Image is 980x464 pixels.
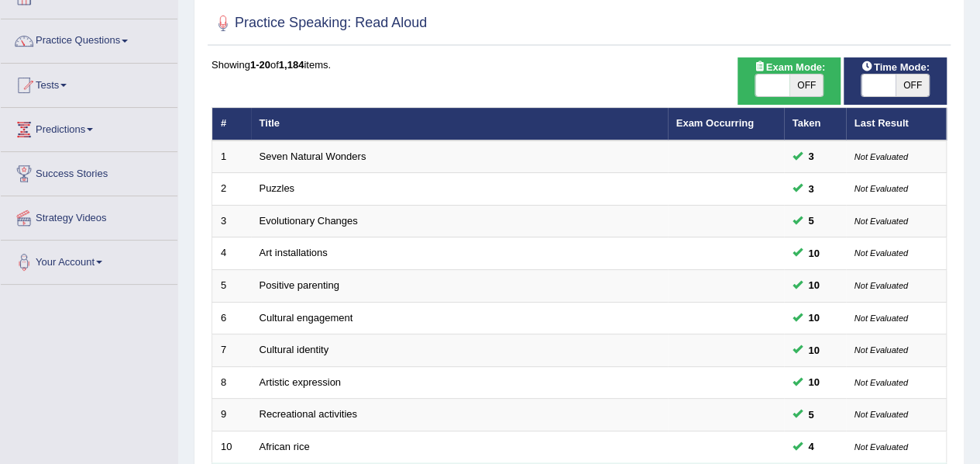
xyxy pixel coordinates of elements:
[1,196,177,235] a: Strategy Videos
[212,334,251,367] td: 7
[854,410,908,419] small: Not Evaluated
[260,215,358,227] a: Evolutionary Changes
[854,281,908,290] small: Not Evaluated
[212,431,251,463] td: 10
[803,310,826,326] span: You cannot take this question anymore
[1,64,177,102] a: Tests
[260,408,357,420] a: Recreational activities
[676,117,754,129] a: Exam Occurring
[260,151,366,162] a: Seven Natural Wonders
[212,366,251,399] td: 8
[854,248,908,258] small: Not Evaluated
[803,342,826,358] span: You cannot take this question anymore
[803,181,820,197] span: You can still take this question
[1,108,177,147] a: Predictions
[279,59,304,71] b: 1,184
[212,205,251,237] td: 3
[212,270,251,303] td: 5
[803,374,826,390] span: You cannot take this question anymore
[854,216,908,226] small: Not Evaluated
[212,140,251,173] td: 1
[854,152,908,161] small: Not Evaluated
[260,344,329,355] a: Cultural identity
[854,378,908,387] small: Not Evaluated
[251,108,668,140] th: Title
[260,376,341,388] a: Artistic expression
[1,152,177,191] a: Success Stories
[784,108,846,140] th: Taken
[260,182,295,194] a: Puzzles
[212,173,251,206] td: 2
[896,74,930,96] span: OFF
[854,442,908,452] small: Not Evaluated
[1,19,177,58] a: Practice Questions
[260,247,328,258] a: Art installations
[803,245,826,261] span: You cannot take this question anymore
[211,12,427,35] h2: Practice Speaking: Read Aloud
[260,312,353,324] a: Cultural engagement
[260,441,310,452] a: African rice
[212,302,251,334] td: 6
[854,345,908,355] small: Not Evaluated
[803,277,826,293] span: You cannot take this question anymore
[803,213,820,229] span: You can still take this question
[854,184,908,193] small: Not Evaluated
[789,74,824,96] span: OFF
[212,399,251,431] td: 9
[211,57,947,72] div: Showing of items.
[803,407,820,423] span: You can still take this question
[803,438,820,455] span: You can still take this question
[855,59,936,75] span: Time Mode:
[250,59,270,71] b: 1-20
[1,241,177,279] a: Your Account
[854,313,908,323] small: Not Evaluated
[748,59,831,75] span: Exam Mode:
[846,108,947,140] th: Last Result
[212,237,251,270] td: 4
[260,279,339,291] a: Positive parenting
[738,57,841,105] div: Show exams occurring in exams
[803,148,820,164] span: You can still take this question
[212,108,251,140] th: #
